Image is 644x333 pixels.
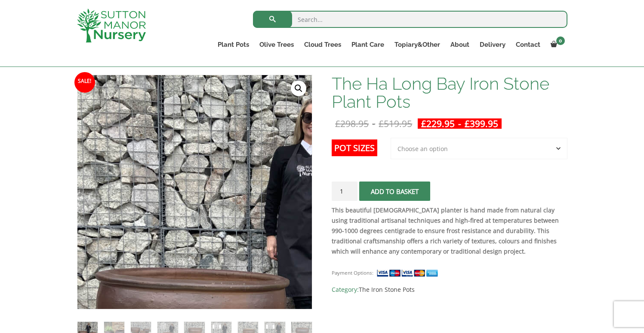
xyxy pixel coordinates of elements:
[418,118,502,129] ins: -
[445,39,475,51] a: About
[379,118,412,130] bdi: 519.95
[253,11,567,28] input: Search...
[545,39,567,51] a: 0
[77,9,146,42] img: logo
[359,182,430,201] button: Add to basket
[291,81,306,96] a: View full-screen image gallery
[511,39,545,51] a: Contact
[376,269,441,278] img: payment supported
[332,118,416,129] del: -
[421,118,455,130] bdi: 229.95
[299,39,346,51] a: Cloud Trees
[332,139,377,156] label: Pot Sizes
[379,118,384,130] span: £
[332,75,567,111] h1: The Ha Long Bay Iron Stone Plant Pots
[335,118,340,130] span: £
[332,182,357,201] input: Product quantity
[254,39,299,51] a: Olive Trees
[475,39,511,51] a: Delivery
[213,39,254,51] a: Plant Pots
[389,39,445,51] a: Topiary&Other
[465,118,470,130] span: £
[421,118,426,130] span: £
[332,269,373,276] small: Payment Options:
[332,285,567,295] span: Category:
[359,285,415,294] a: The Iron Stone Pots
[465,118,498,130] bdi: 399.95
[74,72,95,93] span: Sale!
[332,206,559,255] strong: This beautiful [DEMOGRAPHIC_DATA] planter is hand made from natural clay using traditional artisa...
[335,118,369,130] bdi: 298.95
[556,36,565,45] span: 0
[346,39,389,51] a: Plant Care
